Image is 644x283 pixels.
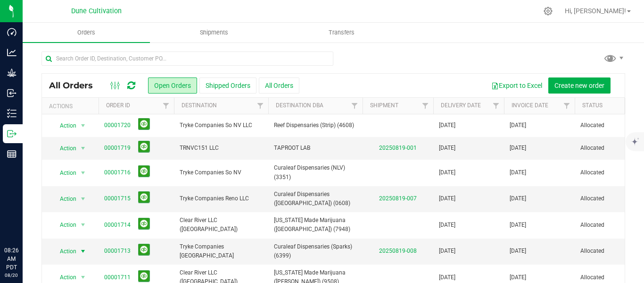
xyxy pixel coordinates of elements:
span: Curaleaf Dispensaries ([GEOGRAPHIC_DATA]) (0608) [274,190,357,208]
a: Filter [158,98,174,114]
span: Allocated [580,273,640,282]
a: Status [582,102,603,109]
span: select [77,142,89,155]
a: Transfers [278,23,405,43]
p: 08:26 AM PDT [4,246,18,272]
span: Tryke Companies Reno LLC [180,194,263,203]
a: Filter [418,98,433,114]
inline-svg: Reports [7,149,17,159]
input: Search Order ID, Destination, Customer PO... [41,51,333,66]
a: Filter [488,98,504,114]
span: Allocated [580,221,640,230]
span: [US_STATE] Made Marijuana ([GEOGRAPHIC_DATA]) (7948) [274,216,357,234]
a: 20250819-001 [379,145,417,151]
span: Action [51,245,77,258]
inline-svg: Grow [7,68,17,77]
span: select [77,119,89,132]
span: Action [51,142,77,155]
span: Allocated [580,194,640,203]
span: Allocated [580,168,640,177]
span: Dune Cultivation [71,7,122,15]
button: Create new order [548,77,611,94]
a: Destination [182,102,217,109]
span: TRNVC151 LLC [180,144,263,153]
span: Reef Dispensaries (Strip) (4608) [274,121,357,130]
a: Order ID [106,102,130,109]
a: Filter [559,98,575,114]
span: [DATE] [510,168,526,177]
a: Filter [347,98,363,114]
a: 00001713 [104,247,131,256]
span: Action [51,192,77,206]
button: Shipped Orders [199,77,256,94]
span: [DATE] [510,273,526,282]
a: Shipments [150,23,277,43]
span: [DATE] [439,121,455,130]
span: [DATE] [439,168,455,177]
a: 00001715 [104,194,131,203]
span: Orders [65,28,108,37]
span: [DATE] [510,221,526,230]
span: [DATE] [439,144,455,153]
span: Action [51,119,77,132]
button: All Orders [259,77,299,94]
span: select [77,218,89,232]
span: [DATE] [510,247,526,256]
span: Allocated [580,144,640,153]
button: Export to Excel [485,77,548,94]
span: Curaleaf Dispensaries (Sparks) (6399) [274,242,357,260]
div: Manage settings [542,7,554,16]
span: Action [51,218,77,232]
inline-svg: Inbound [7,88,17,98]
inline-svg: Analytics [7,48,17,57]
span: Transfers [316,28,367,37]
inline-svg: Dashboard [7,27,17,37]
span: Create new order [554,82,604,89]
span: Allocated [580,121,640,130]
span: [DATE] [510,121,526,130]
span: Clear River LLC ([GEOGRAPHIC_DATA]) [180,216,263,234]
a: Shipment [370,102,398,109]
a: Invoice Date [512,102,548,109]
a: 20250819-007 [379,195,417,202]
inline-svg: Inventory [7,109,17,118]
span: [DATE] [439,194,455,203]
span: select [77,166,89,180]
span: Curaleaf Dispensaries (NLV) (3351) [274,163,357,181]
a: Filter [253,98,268,114]
span: Hi, [PERSON_NAME]! [565,7,626,15]
span: Tryke Companies [GEOGRAPHIC_DATA] [180,242,263,260]
p: 08/20 [4,272,18,279]
span: Tryke Companies So NV [180,168,263,177]
button: Open Orders [148,77,197,94]
a: 00001711 [104,273,131,282]
a: 20250819-008 [379,248,417,254]
a: 00001719 [104,144,131,153]
a: Destination DBA [276,102,323,109]
a: Orders [23,23,150,43]
span: [DATE] [510,144,526,153]
span: Action [51,166,77,180]
div: Actions [49,103,95,110]
iframe: Resource center [9,207,38,236]
span: TAPROOT LAB [274,144,357,153]
a: Delivery Date [441,102,481,109]
a: 00001714 [104,221,131,230]
span: select [77,245,89,258]
a: 00001720 [104,121,131,130]
span: [DATE] [439,247,455,256]
a: 00001716 [104,168,131,177]
span: [DATE] [510,194,526,203]
span: Tryke Companies So NV LLC [180,121,263,130]
span: Shipments [187,28,241,37]
span: [DATE] [439,221,455,230]
span: Allocated [580,247,640,256]
span: All Orders [49,80,102,91]
span: [DATE] [439,273,455,282]
span: select [77,192,89,206]
inline-svg: Outbound [7,129,17,138]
